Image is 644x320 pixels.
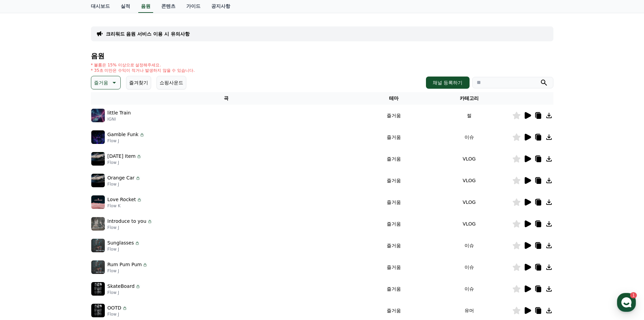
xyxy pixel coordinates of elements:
[361,105,426,126] td: 즐거움
[108,109,131,116] p: little Train
[108,182,141,187] p: Flow J
[361,278,426,300] td: 즐거움
[104,225,113,230] span: 설정
[108,312,127,317] p: Flow J
[94,78,108,87] p: 즐거움
[426,148,512,170] td: VLOG
[426,278,512,300] td: 이슈
[361,170,426,191] td: 즐거움
[157,76,186,89] button: 쇼핑사운드
[426,77,469,89] button: 채널 등록하기
[426,256,512,278] td: 이슈
[108,247,140,252] p: Flow J
[426,213,512,235] td: VLOG
[108,239,134,247] p: Sunglasses
[62,225,70,231] span: 대화
[91,260,105,274] img: music
[91,174,105,187] img: music
[108,116,131,122] p: IGNI
[91,152,105,166] img: music
[108,268,148,274] p: Flow J
[108,196,136,203] p: Love Rocket
[108,290,141,295] p: Flow J
[426,92,512,105] th: 카테고리
[361,256,426,278] td: 즐거움
[69,214,71,220] span: 1
[91,282,105,296] img: music
[91,217,105,231] img: music
[108,160,142,165] p: Flow J
[426,105,512,126] td: 썰
[91,68,195,73] p: * 35초 미만은 수익이 적거나 발생하지 않을 수 있습니다.
[91,92,361,105] th: 곡
[108,153,136,160] p: [DATE] Item
[426,235,512,256] td: 이슈
[87,215,130,232] a: 설정
[91,109,105,122] img: music
[91,130,105,144] img: music
[91,62,195,68] p: * 볼륨은 15% 이상으로 설정해주세요.
[108,174,135,182] p: Orange Car
[91,52,553,60] h4: 음원
[108,261,142,268] p: Rum Pum Pum
[426,170,512,191] td: VLOG
[108,131,139,138] p: Gamble Funk
[426,191,512,213] td: VLOG
[108,218,146,225] p: Introduce to you
[2,215,45,232] a: 홈
[361,126,426,148] td: 즐거움
[91,76,121,89] button: 즐거움
[91,239,105,252] img: music
[126,76,151,89] button: 즐겨찾기
[361,148,426,170] td: 즐거움
[108,283,135,290] p: SkateBoard
[361,92,426,105] th: 테마
[91,195,105,209] img: music
[361,191,426,213] td: 즐거움
[361,235,426,256] td: 즐거움
[91,304,105,317] img: music
[108,225,152,230] p: Flow J
[108,138,145,144] p: Flow J
[45,215,87,232] a: 1대화
[108,203,142,209] p: Flow K
[426,126,512,148] td: 이슈
[361,213,426,235] td: 즐거움
[108,304,121,312] p: OOTD
[21,225,25,230] span: 홈
[106,30,190,37] a: 크리워드 음원 서비스 이용 시 유의사항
